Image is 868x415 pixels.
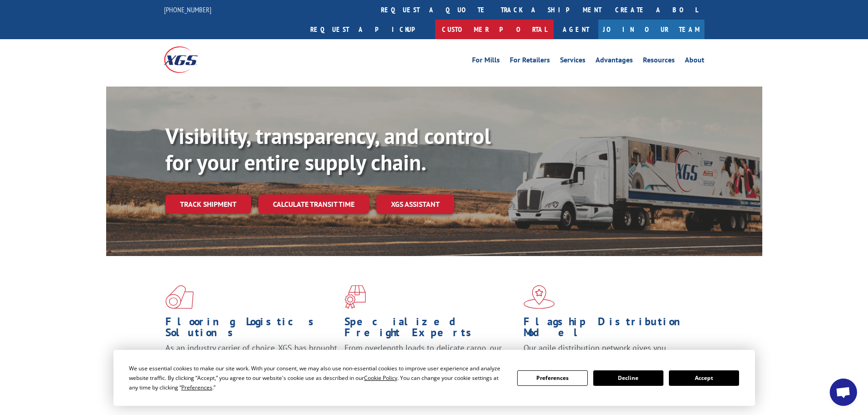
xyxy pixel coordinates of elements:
[258,195,369,214] a: Calculate transit time
[344,285,366,309] img: xgs-icon-focused-on-flooring-red
[554,20,598,39] a: Agent
[685,56,704,67] a: About
[181,384,212,391] span: Preferences
[643,56,675,67] a: Resources
[560,56,586,67] a: Services
[524,316,696,343] h1: Flagship Distribution Model
[830,379,857,406] div: Open chat
[517,370,587,386] button: Preferences
[303,20,435,39] a: Request a pickup
[596,56,633,67] a: Advantages
[113,350,755,406] div: Cookie Consent Prompt
[376,195,454,214] a: XGS ASSISTANT
[344,343,517,383] p: From overlength loads to delicate cargo, our experienced staff knows the best way to move your fr...
[593,370,663,386] button: Decline
[165,285,194,309] img: xgs-icon-total-supply-chain-intelligence-red
[165,195,251,214] a: Track shipment
[165,122,491,176] b: Visibility, transparency, and control for your entire supply chain.
[364,374,397,382] span: Cookie Policy
[344,316,517,343] h1: Specialized Freight Experts
[524,343,691,364] span: Our agile distribution network gives you nationwide inventory management on demand.
[435,20,554,39] a: Customer Portal
[598,20,704,39] a: Join Our Team
[669,370,739,386] button: Accept
[164,5,211,14] a: [PHONE_NUMBER]
[472,56,500,67] a: For Mills
[165,343,337,375] span: As an industry carrier of choice, XGS has brought innovation and dedication to flooring logistics...
[524,285,555,309] img: xgs-icon-flagship-distribution-model-red
[510,56,550,67] a: For Retailers
[165,316,338,343] h1: Flooring Logistics Solutions
[129,364,506,392] div: We use essential cookies to make our site work. With your consent, we may also use non-essential ...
